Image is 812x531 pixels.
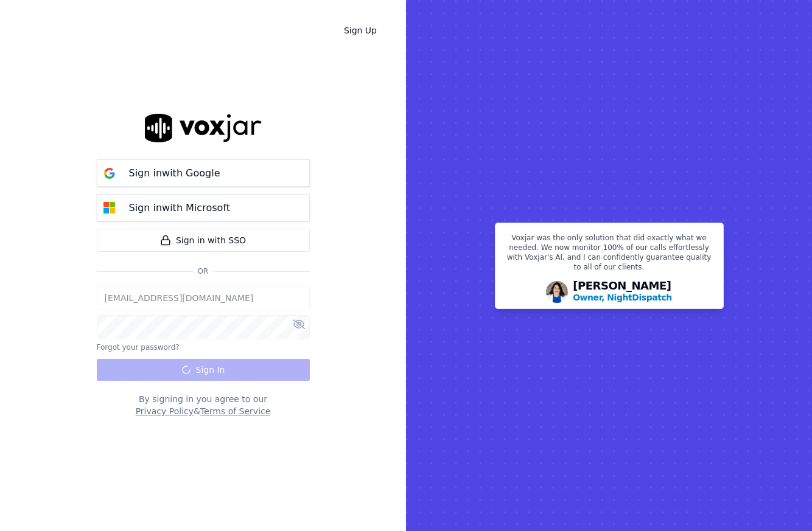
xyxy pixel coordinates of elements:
[97,286,310,310] input: Email
[129,166,220,181] p: Sign in with Google
[145,114,262,142] img: logo
[546,281,568,303] img: Avatar
[573,280,672,304] div: [PERSON_NAME]
[97,196,122,220] img: microsoft Sign in button
[97,393,310,417] div: By signing in you agree to our &
[200,405,270,417] button: Terms of Service
[97,229,310,252] a: Sign in with SSO
[97,161,122,186] img: google Sign in button
[573,291,672,304] p: Owner, NightDispatch
[193,266,214,276] span: Or
[136,405,194,417] button: Privacy Policy
[97,194,310,221] button: Sign inwith Microsoft
[129,201,230,215] p: Sign in with Microsoft
[97,342,180,352] button: Forgot your password?
[503,233,716,277] p: Voxjar was the only solution that did exactly what we needed. We now monitor 100% of our calls ef...
[334,19,387,41] a: Sign Up
[97,159,310,187] button: Sign inwith Google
